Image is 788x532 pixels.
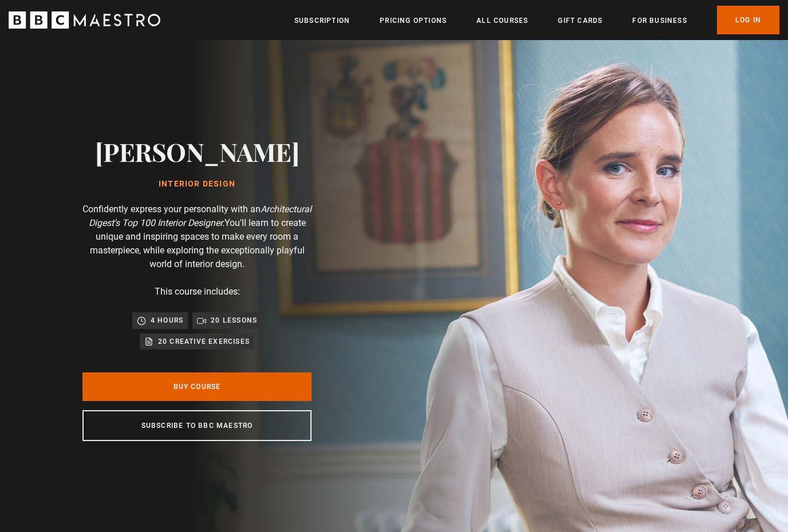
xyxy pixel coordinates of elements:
[717,6,779,34] a: Log In
[82,203,312,271] p: Confidently express your personality with an You'll learn to create unique and inspiring spaces t...
[380,15,447,26] a: Pricing Options
[294,15,350,26] a: Subscription
[82,372,312,401] a: Buy Course
[9,11,160,29] svg: BBC Maestro
[158,336,250,347] p: 20 creative exercises
[476,15,528,26] a: All Courses
[558,15,602,26] a: Gift Cards
[294,6,779,34] nav: Primary
[82,410,312,441] a: Subscribe to BBC Maestro
[151,315,183,326] p: 4 hours
[632,15,687,26] a: For business
[95,137,300,166] h2: [PERSON_NAME]
[95,180,300,189] h1: Interior Design
[211,315,257,326] p: 20 lessons
[155,285,240,299] p: This course includes:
